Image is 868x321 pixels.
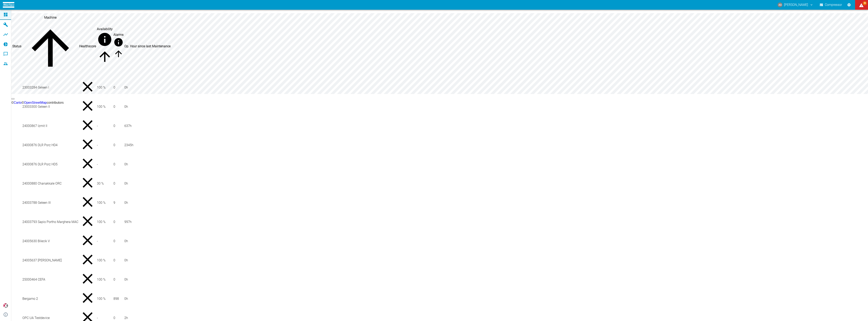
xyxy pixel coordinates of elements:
th: Healthscore [79,15,96,78]
td: 24000876 DLR Porz HD4 [22,136,79,154]
span: 30 % [97,182,104,185]
button: Settings [845,1,853,8]
div: No data [79,136,96,154]
div: 0 h [124,296,171,301]
div: 0 h [124,85,171,90]
td: 24003793 Sapio Portho Marghera MAC [22,212,79,231]
span: 0 [113,182,115,185]
th: Op. Hour since last Maintenance [124,15,171,78]
span: 100 % [97,201,106,205]
span: 0 [113,316,115,320]
td: 24005630 Bilecik V [22,232,79,250]
span: 0 [113,278,115,281]
div: No data [79,251,96,269]
td: 24000880 Chanakkale ORC [22,174,79,193]
button: andreas.schmitt@atlascopco.com [777,1,814,8]
span: 100 % [97,258,106,262]
td: 24000876 DLR Porz HD5 [22,155,79,174]
td: 24000867 Izmit II [22,116,79,135]
td: 23003284 Geleen I [22,78,79,97]
span: 100 % [97,220,106,224]
div: No data [79,97,96,116]
img: Xplore Logo [3,303,8,308]
div: No data [79,289,96,308]
span: 9 [113,201,115,205]
div: 0 h [124,200,171,205]
span: - [97,143,98,147]
div: No data [79,213,96,231]
div: 0 h [124,162,171,167]
span: 100 % [97,278,106,281]
div: 2345 h [124,143,171,148]
button: Compressor [819,1,843,8]
span: - [97,162,98,166]
img: logo [3,2,14,7]
div: 0 h [124,239,171,244]
span: Machine [22,16,78,77]
span: 0 [113,124,115,128]
div: No data [79,78,96,97]
td: 24005637 [PERSON_NAME] [22,251,79,270]
div: No data [79,270,96,289]
div: No data [79,232,96,250]
span: 0 [113,258,115,262]
span: - [97,316,98,320]
span: 100 % [97,86,106,89]
div: 0 h [124,258,171,263]
span: - [97,124,98,128]
div: No data [79,155,96,173]
div: 0 h [124,181,171,186]
span: 0 [113,162,115,166]
div: 0 h [124,104,171,109]
div: 637 h [124,124,171,128]
span: 100 % [97,297,106,301]
div: 0 h [124,277,171,282]
span: 0 [113,86,115,89]
td: 24003788 Geleen III [22,193,79,212]
div: calculated for the last 7 days [97,27,113,49]
span: 0 [113,220,115,224]
span: - [97,239,98,243]
div: No data [79,174,96,193]
div: No data [79,193,96,212]
div: 2 h [124,316,171,320]
th: Status [12,15,22,78]
span: 0 [113,239,115,243]
span: 0 [113,105,115,109]
span: 898 [113,297,119,301]
span: 0 [113,143,115,147]
canvas: Map [11,13,868,94]
div: calculated for the last 7 days [113,32,124,49]
span: 59 [863,1,867,5]
td: Bergamo 2 [22,289,79,308]
div: 997 h [124,220,171,224]
span: 100 % [97,105,106,109]
div: AS [778,2,782,7]
td: 25000464 CEFA [22,270,79,289]
td: 23003300 Geleen II [22,97,79,116]
div: No data [79,117,96,135]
